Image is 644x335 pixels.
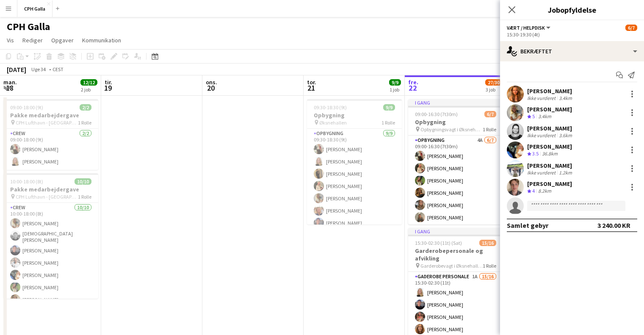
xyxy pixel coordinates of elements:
[7,65,26,74] div: [DATE]
[80,79,97,86] span: 12/12
[22,36,43,44] span: Rediger
[408,78,418,86] span: fre.
[3,78,17,86] span: man.
[483,263,496,269] span: 1 Rolle
[307,99,402,224] app-job-card: 09:30-18:30 (9t)9/9Opbygning Øksnehallen1 RolleOpbygning9/909:30-18:30 (9t)[PERSON_NAME][PERSON_N...
[527,162,574,169] div: [PERSON_NAME]
[3,35,17,46] a: Vis
[597,221,630,230] div: 3 240.00 KR
[625,25,637,31] span: 6/7
[415,111,458,117] span: 09:00-16:30 (7t30m)
[7,20,50,33] h1: CPH Galla
[205,83,217,93] span: 20
[485,79,502,86] span: 27/30
[75,178,91,185] span: 10/10
[536,113,553,120] div: 3.4km
[527,143,572,150] div: [PERSON_NAME]
[483,126,496,133] span: 1 Rolle
[306,83,316,93] span: 21
[81,86,97,93] div: 2 job
[408,99,503,224] app-job-card: I gang09:00-16:30 (7t30m)6/7Opbygning Opbygningsvagt i Øksnehallen til stor gallafest1 RolleOpbyg...
[82,36,121,44] span: Kommunikation
[2,83,17,93] span: 18
[28,66,49,72] span: Uge 34
[103,83,112,93] span: 19
[53,66,64,72] div: CEST
[527,180,572,188] div: [PERSON_NAME]
[420,126,483,133] span: Opbygningsvagt i Øksnehallen til stor gallafest
[484,111,496,117] span: 6/7
[532,150,539,157] span: 3.5
[79,35,124,46] a: Kommunikation
[314,104,347,111] span: 09:30-18:30 (9t)
[407,83,418,93] span: 22
[105,78,112,86] span: tir.
[557,95,574,101] div: 3.4km
[307,111,402,119] h3: Opbygning
[500,4,644,15] h3: Jobopfyldelse
[557,132,574,138] div: 3.6km
[408,118,503,126] h3: Opbygning
[527,105,572,113] div: [PERSON_NAME]
[307,78,316,86] span: tor.
[3,129,98,170] app-card-role: Crew2/209:00-18:00 (9t)[PERSON_NAME][PERSON_NAME]
[527,87,574,95] div: [PERSON_NAME]
[381,119,395,126] span: 1 Rolle
[3,185,98,193] h3: Pakke medarbejdergave
[507,25,545,31] span: Vært / Helpdisk
[420,263,483,269] span: Garderobevagt i Øksnehallen til stor gallafest
[532,188,535,194] span: 4
[319,119,347,126] span: Øksnehallen
[390,86,401,93] div: 1 job
[527,125,574,132] div: [PERSON_NAME]
[507,221,548,230] div: Samlet gebyr
[527,132,557,138] div: Ikke vurderet
[486,86,502,93] div: 3 job
[500,41,644,61] div: Bekræftet
[7,36,14,44] span: Vis
[10,178,43,185] span: 10:00-18:00 (8t)
[479,240,496,246] span: 15/16
[408,136,503,238] app-card-role: Opbygning4A6/709:00-16:30 (7t30m)[PERSON_NAME][PERSON_NAME][PERSON_NAME][PERSON_NAME][PERSON_NAME...
[532,113,535,119] span: 5
[536,188,553,195] div: 8.2km
[507,31,637,38] div: 15:30-19:30 (4t)
[408,228,503,235] div: I gang
[408,99,503,106] div: I gang
[527,169,557,176] div: Ikke vurderet
[17,0,53,17] button: CPH Galla
[540,150,559,158] div: 36.8km
[16,119,78,126] span: CPH Lufthavn - [GEOGRAPHIC_DATA]
[78,119,91,126] span: 1 Rolle
[16,194,78,200] span: CPH Lufthavn - [GEOGRAPHIC_DATA]
[307,129,402,258] app-card-role: Opbygning9/909:30-18:30 (9t)[PERSON_NAME][PERSON_NAME][PERSON_NAME][PERSON_NAME][PERSON_NAME][PER...
[78,194,91,200] span: 1 Rolle
[51,36,74,44] span: Opgaver
[527,95,557,101] div: Ikke vurderet
[3,111,98,119] h3: Pakke medarbejdergave
[415,240,462,246] span: 15:30-02:30 (11t) (Sat)
[408,247,503,262] h3: Garderobepersonale og afvikling
[389,79,401,86] span: 9/9
[507,25,552,31] button: Vært / Helpdisk
[19,35,46,46] a: Rediger
[10,104,43,111] span: 09:00-18:00 (9t)
[80,104,91,111] span: 2/2
[3,173,98,299] app-job-card: 10:00-18:00 (8t)10/10Pakke medarbejdergave CPH Lufthavn - [GEOGRAPHIC_DATA]1 RolleCrew10/1010:00-...
[557,169,574,176] div: 1.2km
[48,35,77,46] a: Opgaver
[3,99,98,170] app-job-card: 09:00-18:00 (9t)2/2Pakke medarbejdergave CPH Lufthavn - [GEOGRAPHIC_DATA]1 RolleCrew2/209:00-18:0...
[383,104,395,111] span: 9/9
[206,78,217,86] span: ons.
